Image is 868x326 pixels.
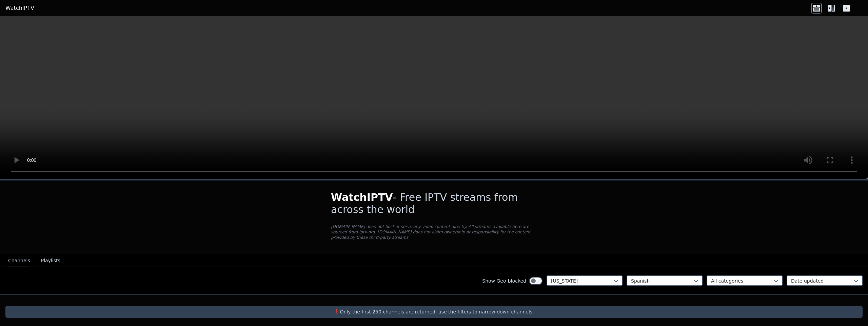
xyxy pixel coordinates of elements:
h1: - Free IPTV streams from across the world [331,191,537,216]
a: WatchIPTV [5,4,34,12]
p: ❗️Only the first 250 channels are returned, use the filters to narrow down channels. [8,308,860,315]
p: [DOMAIN_NAME] does not host or serve any video content directly. All streams available here are s... [331,224,537,240]
label: Show Geo-blocked [482,277,526,284]
button: Channels [8,254,30,267]
span: WatchIPTV [331,191,393,203]
button: Playlists [41,254,60,267]
a: iptv-org [359,230,375,234]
